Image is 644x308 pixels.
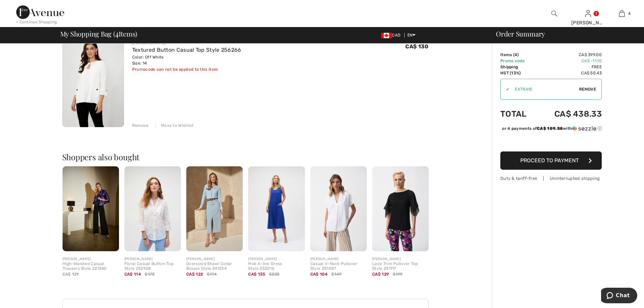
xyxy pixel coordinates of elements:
span: Remove [579,86,596,92]
td: CA$ -11.10 [536,58,602,64]
span: 4 [628,10,630,17]
span: $225 [269,271,279,277]
div: [PERSON_NAME] [571,19,604,26]
span: $175 [145,271,154,277]
div: ✔ [501,86,509,92]
span: CA$ 129 [63,272,79,277]
div: Casual V-Neck Pullover Style 251087 [310,262,367,271]
iframe: PayPal-paypal [500,134,602,149]
img: Textured Button Casual Top Style 256266 [62,34,124,127]
span: CA$ 122 [186,272,203,277]
div: Oversized Shawl Collar Blouse Style 241254 [186,262,243,271]
iframe: Opens a widget where you can chat to one of our agents [601,288,637,305]
span: EN [407,33,416,38]
td: Total [500,102,536,125]
img: Oversized Shawl Collar Blouse Style 241254 [186,166,243,251]
img: Floral Casual Button Top Style 252928 [124,166,181,251]
img: Sezzle [572,125,596,132]
span: 4 [515,52,517,57]
h2: Shoppers also bought [62,153,434,161]
span: CAD [381,33,403,38]
span: 4 [115,29,119,38]
td: CA$ 399.00 [536,52,602,58]
img: My Info [585,9,591,18]
div: [PERSON_NAME] [63,257,119,262]
div: or 4 payments of with [502,125,602,132]
span: CA$ 109.58 [537,126,563,131]
div: [PERSON_NAME] [372,257,429,262]
td: CA$ 438.33 [536,102,602,125]
span: CA$ 114 [124,272,141,277]
span: Proceed to Payment [520,157,579,164]
div: Floral Casual Button Top Style 252928 [124,262,181,271]
img: Casual V-Neck Pullover Style 251087 [310,166,367,251]
div: Color: Off White Size: 14 [132,54,241,66]
a: Sign In [585,10,591,17]
a: 4 [605,9,638,18]
div: Lace Trim Pullover Top Style 251117 [372,262,429,271]
div: Midi A-line Dress Style 252016 [248,262,305,271]
img: Lace Trim Pullover Top Style 251117 [372,166,429,251]
span: $199 [393,271,403,277]
img: Canadian Dollar [381,33,392,38]
td: Shipping [500,64,536,70]
div: Move to Wishlist [155,122,194,128]
span: CA$ 104 [310,272,328,277]
span: My Shopping Bag ( Items) [60,30,138,37]
input: Promo code [509,79,579,99]
div: Order Summary [488,30,640,37]
div: Duty & tariff-free | Uninterrupted shipping [500,175,602,182]
div: or 4 payments ofCA$ 109.58withSezzle Click to learn more about Sezzle [500,125,602,134]
span: CA$ 129 [372,272,389,277]
button: Proceed to Payment [500,151,602,170]
td: HST (13%) [500,70,536,76]
div: [PERSON_NAME] [248,257,305,262]
div: Remove [132,122,149,128]
div: Promocode can not be applied to this item [132,66,241,72]
span: $149 [331,271,341,277]
img: Midi A-line Dress Style 252016 [248,166,305,251]
td: CA$ 50.43 [536,70,602,76]
td: Promo code [500,58,536,64]
div: [PERSON_NAME] [186,257,243,262]
td: Items ( ) [500,52,536,58]
div: < Continue Shopping [16,19,57,25]
td: Free [536,64,602,70]
img: 1ère Avenue [16,5,64,19]
img: High-Waisted Casual Trousers Style 221340 [63,166,119,251]
a: Textured Button Casual Top Style 256266 [132,47,241,53]
img: search the website [551,9,557,18]
span: CA$ 135 [248,272,265,277]
span: $174 [207,271,217,277]
img: My Bag [619,9,625,18]
div: High-Waisted Casual Trousers Style 221340 [63,262,119,271]
span: CA$ 130 [405,43,428,50]
div: [PERSON_NAME] [124,257,181,262]
div: [PERSON_NAME] [310,257,367,262]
